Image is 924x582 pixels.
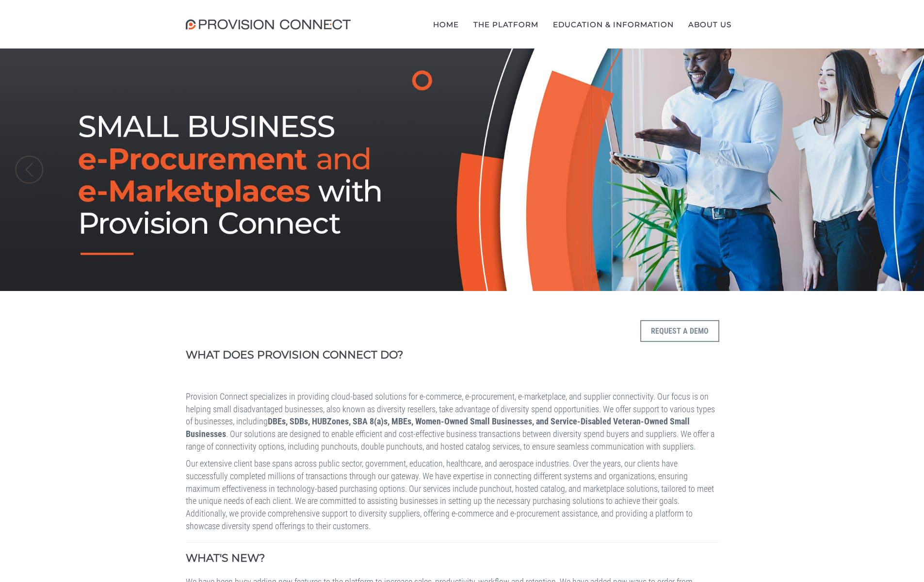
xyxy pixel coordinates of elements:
[640,320,719,342] button: Request a Demo
[186,457,719,532] p: Our extensive client base spans across public sector, government, education, healthcare, and aero...
[186,552,719,564] h1: WHAT'S NEW?
[186,19,356,30] img: Provision Connect
[186,416,690,439] b: DBEs, SDBs, HUBZones, SBA 8(a)s, MBEs, Women-Owned Small Businesses, and Service-Disabled Veteran...
[186,390,719,453] p: Provision Connect specializes in providing cloud-based solutions for e-commerce, e-procurement, e...
[640,350,719,359] a: Request a Demo
[186,349,577,361] h1: WHAT DOES PROVISION CONNECT DO?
